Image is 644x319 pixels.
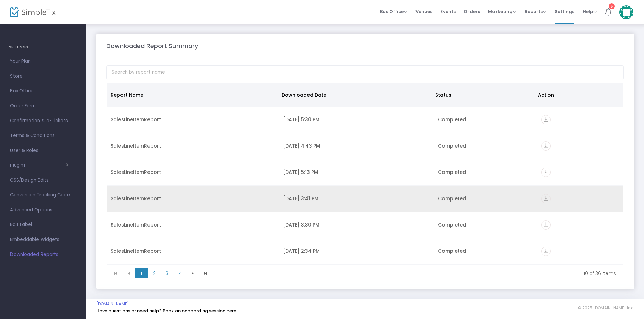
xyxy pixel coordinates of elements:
div: SalesLineItemReport [111,116,275,123]
span: CSS/Design Edits [10,176,76,185]
span: Embeddable Widgets [10,235,76,244]
span: Box Office [10,87,76,96]
span: Page 2 [148,268,161,278]
div: 5 [609,3,615,9]
th: Downloaded Date [277,83,431,107]
th: Action [534,83,619,107]
span: Store [10,72,76,81]
th: Status [431,83,534,107]
span: Edit Label [10,220,76,229]
span: Downloaded Reports [10,250,76,259]
div: https://go.SimpleTix.com/ubbn2 [541,194,619,203]
span: Go to the next page [190,271,195,276]
span: Conversion Tracking Code [10,191,76,200]
span: Marketing [488,8,516,15]
div: https://go.SimpleTix.com/7j825 [541,115,619,124]
div: 8/12/2025 2:34 PM [283,248,430,255]
i: vertical_align_bottom [541,168,551,177]
a: [DOMAIN_NAME] [96,301,129,307]
div: Data table [107,83,623,265]
a: vertical_align_bottom [541,249,551,256]
span: Page 1 [135,268,148,278]
span: Settings [555,3,574,20]
a: vertical_align_bottom [541,170,551,177]
a: vertical_align_bottom [541,143,551,150]
div: https://go.SimpleTix.com/8kfvw [541,168,619,177]
a: Have questions or need help? Book an onboarding session here [96,308,236,314]
div: Completed [438,195,533,202]
div: Completed [438,248,533,255]
span: Your Plan [10,57,76,66]
div: Completed [438,169,533,176]
span: User & Roles [10,146,76,155]
a: vertical_align_bottom [541,222,551,229]
span: Events [440,3,456,20]
m-panel-title: Downloaded Report Summary [106,41,198,50]
div: SalesLineItemReport [111,248,275,255]
span: Help [583,8,597,15]
span: Order Form [10,102,76,110]
div: Completed [438,116,533,123]
a: vertical_align_bottom [541,196,551,203]
span: Terms & Conditions [10,131,76,140]
span: Go to the last page [203,271,208,276]
i: vertical_align_bottom [541,247,551,256]
div: SalesLineItemReport [111,195,275,202]
h4: SETTINGS [9,41,77,54]
div: SalesLineItemReport [111,221,275,228]
i: vertical_align_bottom [541,115,551,124]
div: 8/27/2025 3:41 PM [283,195,430,202]
span: Go to the last page [199,268,212,278]
div: https://go.SimpleTix.com/ub7xh [541,220,619,230]
i: vertical_align_bottom [541,194,551,203]
div: SalesLineItemReport [111,169,275,176]
span: Advanced Options [10,206,76,214]
i: vertical_align_bottom [541,220,551,230]
div: 9/3/2025 5:13 PM [283,169,430,176]
div: SalesLineItemReport [111,142,275,149]
span: Reports [525,8,546,15]
a: vertical_align_bottom [541,117,551,124]
span: Orders [464,3,480,20]
i: vertical_align_bottom [541,141,551,151]
div: https://go.SimpleTix.com/10plg [541,141,619,151]
div: https://go.SimpleTix.com/0atfb [541,247,619,256]
div: 8/21/2025 3:30 PM [283,221,430,228]
span: Box Office [380,8,407,15]
span: Page 4 [173,268,186,278]
kendo-pager-info: 1 - 10 of 36 items [217,270,616,277]
span: Venues [415,3,432,20]
th: Report Name [107,83,277,107]
button: Plugins [10,163,69,168]
div: Completed [438,221,533,228]
span: Go to the next page [186,268,199,278]
span: Confirmation & e-Tickets [10,116,76,125]
span: © 2025 [DOMAIN_NAME] Inc. [578,305,634,311]
span: Page 3 [161,268,173,278]
div: Completed [438,142,533,149]
div: 9/15/2025 4:43 PM [283,142,430,149]
input: Search by report name [106,65,624,79]
div: 9/15/2025 5:30 PM [283,116,430,123]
